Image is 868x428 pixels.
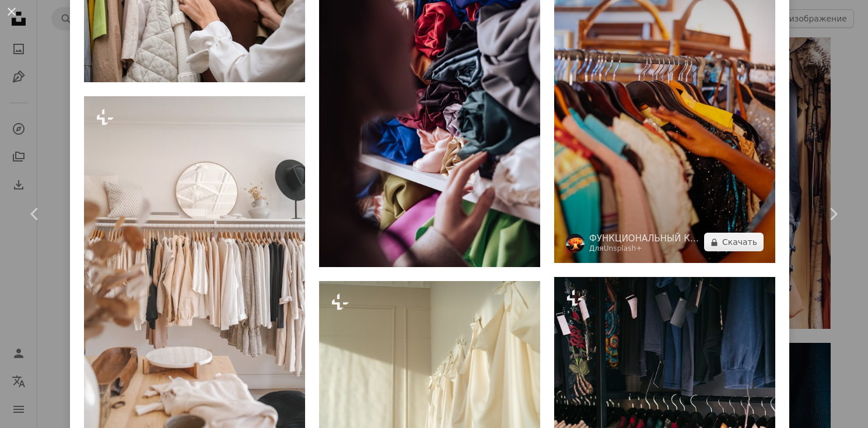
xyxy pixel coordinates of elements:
[84,3,305,13] a: Женщина смотрит на одежду, висящую на вешалке
[722,233,757,251] ya-tr-span: Скачать
[319,96,540,106] a: женщина смотрит на вешалку с одеждой
[704,233,764,251] button: Скачать
[319,281,540,428] img: Ряд белых занавесок на стене
[589,244,604,252] ya-tr-span: Для
[604,244,642,252] a: Unsplash+
[589,233,727,244] ya-tr-span: ФУНКЦИОНАЛЬНЫЙ КОРАБЛЬ
[554,92,775,103] a: женщина смотрит на вешалку с одеждой
[589,233,699,244] a: ФУНКЦИОНАЛЬНЫЙ КОРАБЛЬ
[798,158,868,270] a: Далее
[319,349,540,359] a: Ряд белых занавесок на стене
[566,234,584,252] img: Зайдите в профиль THEFUNKSHIP
[84,257,305,267] a: вешалка для одежды и зеркало в комнате
[84,96,305,428] img: вешалка для одежды и зеркало в комнате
